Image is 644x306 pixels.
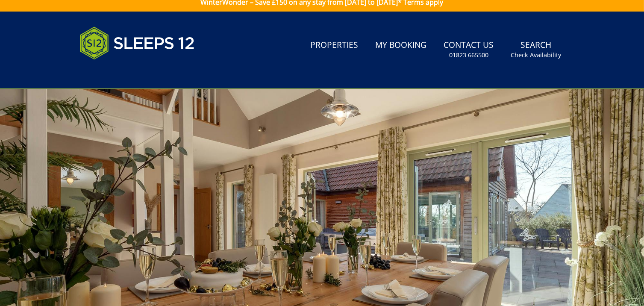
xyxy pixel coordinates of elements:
[75,70,165,77] iframe: Customer reviews powered by Trustpilot
[511,51,562,59] small: Check Availability
[372,36,430,55] a: My Booking
[449,51,488,59] small: 01823 665500
[441,36,497,64] a: Contact Us01823 665500
[79,22,195,65] img: Sleeps 12
[508,36,565,64] a: SearchCheck Availability
[307,36,362,55] a: Properties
